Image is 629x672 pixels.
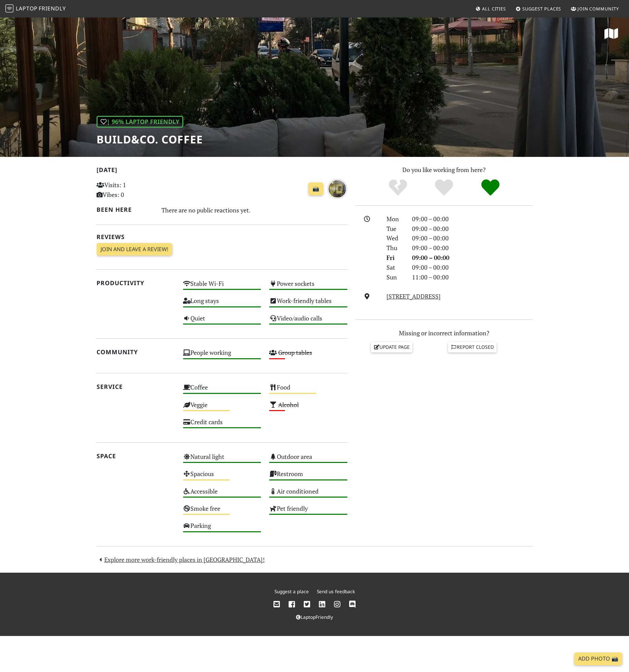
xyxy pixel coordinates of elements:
div: Accessible [179,486,265,503]
a: Report closed [448,342,496,352]
div: 09:00 – 00:00 [408,243,536,253]
img: LaptopFriendly [5,4,13,12]
div: Work-friendly tables [265,295,351,312]
div: Tue [382,224,408,234]
a: Explore more work-friendly places in [GEOGRAPHIC_DATA]! [97,556,265,564]
div: Spacious [179,468,265,485]
a: Add Photo 📸 [574,652,622,665]
div: 09:00 – 00:00 [408,233,536,243]
a: Update page [371,342,413,352]
h2: Been here [97,206,153,213]
p: Missing or incorrect information? [356,328,532,338]
span: All Cities [482,6,506,12]
a: over 1 year ago [327,184,347,192]
a: Suggest Places [513,3,564,15]
div: Air conditioned [265,486,351,503]
h2: Space [97,452,175,460]
div: Credit cards [179,416,265,434]
h2: [DATE] [97,166,347,176]
div: Parking [179,520,265,537]
h2: Community [97,348,175,356]
div: Power sockets [265,278,351,295]
span: Join Community [578,6,619,12]
a: Join Community [568,3,622,15]
a: Join and leave a review! [97,243,172,256]
div: Natural light [179,451,265,468]
div: Wed [382,233,408,243]
div: Video/audio calls [265,313,351,330]
a: All Cities [473,3,509,15]
div: Restroom [265,468,351,485]
h2: Reviews [97,233,347,240]
div: There are no public reactions yet. [161,205,348,215]
div: Sat [382,263,408,272]
div: 11:00 – 00:00 [408,272,536,282]
h2: Productivity [97,279,175,287]
div: Thu [382,243,408,253]
a: 📸 [308,182,323,195]
div: | 96% Laptop Friendly [97,116,183,128]
a: LaptopFriendly LaptopFriendly [5,3,66,15]
div: 09:00 – 00:00 [408,253,536,263]
div: 09:00 – 00:00 [408,263,536,272]
div: Quiet [179,313,265,330]
a: Send us feedback [317,588,355,595]
span: Friendly [39,5,66,12]
p: Visits: 1 Vibes: 0 [97,180,175,200]
h1: Build&Co. Coffee [97,133,203,146]
div: People working [179,347,265,364]
div: Mon [382,214,408,224]
a: LaptopFriendly [296,614,333,620]
a: Suggest a place [274,588,309,595]
img: over 1 year ago [327,179,347,199]
div: Definitely! [467,178,514,197]
span: Suggest Places [522,6,561,12]
div: Pet friendly [265,503,351,520]
div: Sun [382,272,408,282]
div: Smoke free [179,503,265,520]
p: Do you like working from here? [356,165,532,175]
div: Stable Wi-Fi [179,278,265,295]
div: Long stays [179,295,265,312]
s: Group tables [278,348,312,357]
div: Coffee [179,382,265,399]
div: 09:00 – 00:00 [408,224,536,234]
div: Veggie [179,399,265,416]
h2: Service [97,383,175,390]
div: Outdoor area [265,451,351,468]
div: No [375,178,421,197]
span: Laptop [16,5,38,12]
a: [STREET_ADDRESS] [386,292,441,300]
div: Food [265,382,351,399]
div: 09:00 – 00:00 [408,214,536,224]
s: Alcohol [278,401,299,409]
div: Yes [421,178,467,197]
div: Fri [382,253,408,263]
